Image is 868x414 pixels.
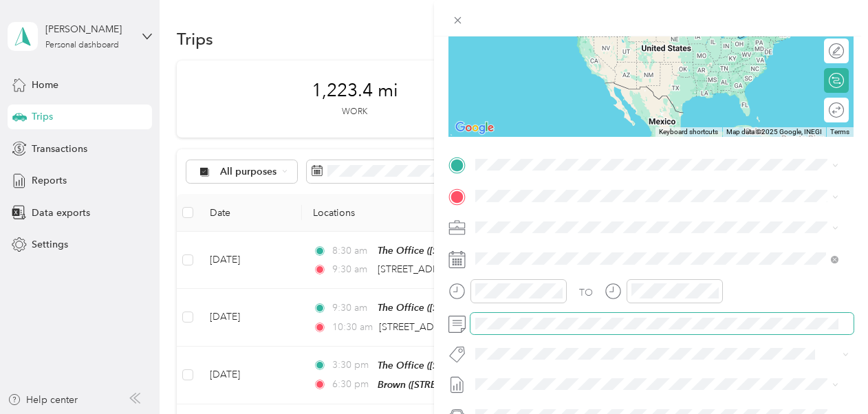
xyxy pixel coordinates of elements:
button: Keyboard shortcuts [659,127,718,137]
span: Map data ©2025 Google, INEGI [726,128,822,135]
div: TO [579,285,593,300]
a: Open this area in Google Maps (opens a new window) [452,119,497,137]
img: Google [452,119,497,137]
iframe: Everlance-gr Chat Button Frame [791,337,868,414]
